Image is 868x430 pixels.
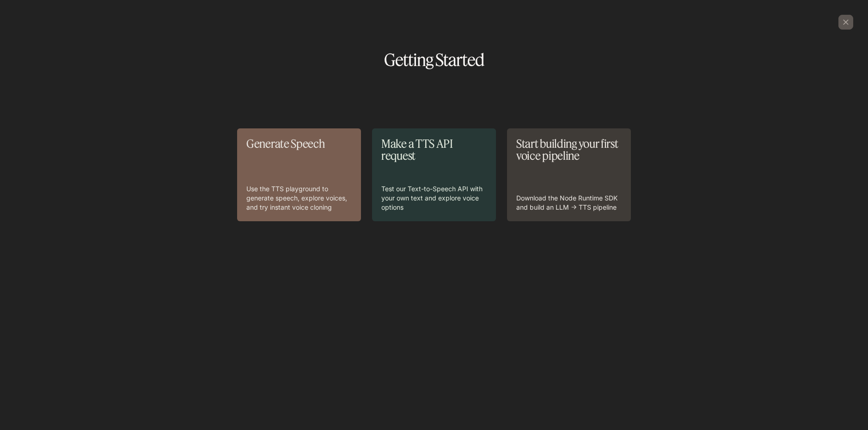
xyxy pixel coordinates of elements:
p: Generate Speech [246,138,352,150]
a: Start building your first voice pipelineDownload the Node Runtime SDK and build an LLM → TTS pipe... [507,128,631,221]
a: Make a TTS API requestTest our Text-to-Speech API with your own text and explore voice options [372,128,496,221]
p: Test our Text-to-Speech API with your own text and explore voice options [381,184,487,212]
p: Make a TTS API request [381,138,487,162]
p: Use the TTS playground to generate speech, explore voices, and try instant voice cloning [246,184,352,212]
p: Download the Node Runtime SDK and build an LLM → TTS pipeline [516,194,622,212]
h1: Getting Started [15,52,853,68]
a: Generate SpeechUse the TTS playground to generate speech, explore voices, and try instant voice c... [237,128,361,221]
p: Start building your first voice pipeline [516,138,622,162]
